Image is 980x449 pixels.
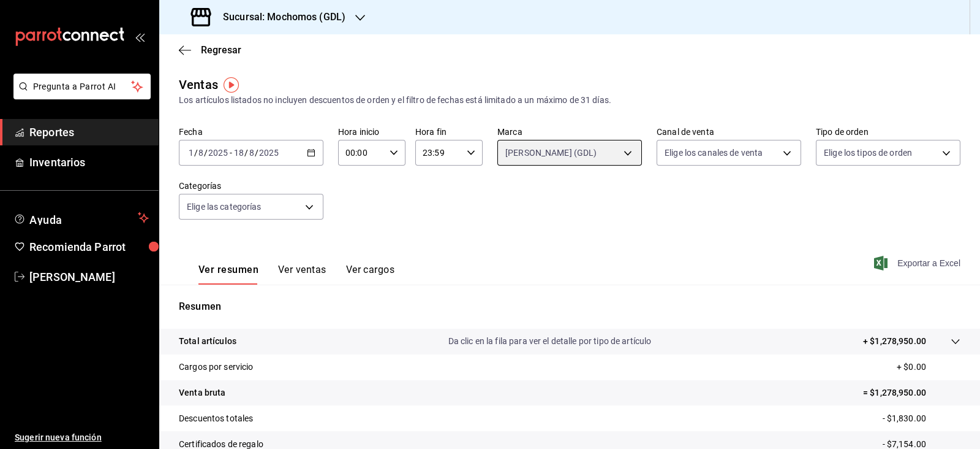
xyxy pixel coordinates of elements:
[255,148,258,158] span: /
[258,148,279,158] input: ----
[244,148,248,158] span: /
[204,148,208,158] span: /
[233,148,244,158] input: --
[198,264,258,285] button: Ver resumen
[179,361,254,374] p: Cargos por servicio
[29,124,149,140] span: Reportes
[179,75,218,94] div: Ventas
[208,148,228,158] input: ----
[179,182,323,190] label: Categorías
[213,10,345,25] h3: Sucursal: Mochomos (GDL)
[338,128,405,136] label: Hora inicio
[29,210,133,225] span: Ayuda
[33,80,132,93] span: Pregunta a Parrot AI
[876,256,960,271] button: Exportar a Excel
[415,128,483,136] label: Hora fin
[187,201,262,213] span: Elige las categorías
[198,148,204,158] input: --
[194,148,198,158] span: /
[816,128,960,136] label: Tipo de orden
[15,431,149,444] span: Sugerir nueva función
[278,264,326,285] button: Ver ventas
[201,44,241,56] span: Regresar
[883,412,960,425] p: - $1,830.00
[657,128,801,136] label: Canal de venta
[505,147,597,159] span: [PERSON_NAME] (GDL)
[179,335,236,348] p: Total artículos
[135,32,145,42] button: open_drawer_menu
[188,148,194,158] input: --
[665,147,763,159] span: Elige los canales de venta
[224,77,239,93] img: Tooltip marker
[249,148,255,158] input: --
[29,239,149,255] span: Recomienda Parrot
[897,361,960,374] p: + $0.00
[230,148,232,158] span: -
[29,269,149,285] span: [PERSON_NAME]
[9,89,151,102] a: Pregunta a Parrot AI
[179,412,253,425] p: Descuentos totales
[179,128,323,136] label: Fecha
[179,94,960,107] div: Los artículos listados no incluyen descuentos de orden y el filtro de fechas está limitado a un m...
[179,386,225,399] p: Venta bruta
[497,128,642,136] label: Marca
[29,154,149,171] span: Inventarios
[198,264,394,285] div: navigation tabs
[179,299,960,314] p: Resumen
[824,147,912,159] span: Elige los tipos de orden
[179,44,241,56] button: Regresar
[863,335,926,348] p: + $1,278,950.00
[448,335,652,348] p: Da clic en la fila para ver el detalle por tipo de artículo
[13,74,151,99] button: Pregunta a Parrot AI
[346,264,395,285] button: Ver cargos
[863,386,960,399] p: = $1,278,950.00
